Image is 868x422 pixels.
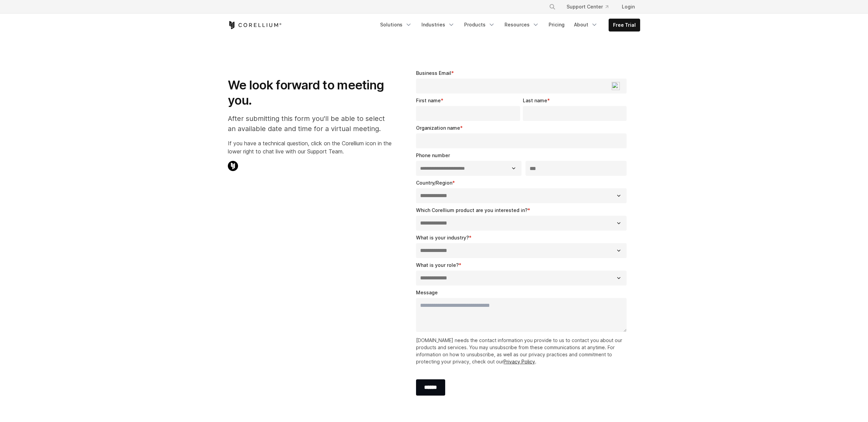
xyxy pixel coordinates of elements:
img: Corellium Chat Icon [228,161,238,171]
p: If you have a technical question, click on the Corellium icon in the lower right to chat live wit... [228,139,392,155]
a: Industries [417,19,459,31]
span: Last name [523,98,547,103]
div: Navigation Menu [376,19,640,31]
a: Login [616,1,640,13]
div: Navigation Menu [541,1,640,13]
span: Organization name [416,125,460,131]
span: Business Email [416,70,451,76]
span: First name [416,98,441,103]
span: Country/Region [416,180,452,186]
h1: We look forward to meeting you. [228,78,392,108]
span: What is your industry? [416,235,469,240]
span: Message [416,290,438,295]
a: Solutions [376,19,416,31]
a: Products [460,19,499,31]
a: About [570,19,602,31]
span: Which Corellium product are you interested in? [416,207,528,213]
button: Search [546,1,558,13]
p: [DOMAIN_NAME] needs the contact information you provide to us to contact you about our products a... [416,337,629,365]
span: What is your role? [416,262,459,268]
p: After submitting this form you'll be able to select an available date and time for a virtual meet... [228,113,392,134]
span: Phone number [416,152,450,158]
a: Support Center [561,1,614,13]
img: npw-badge-icon-locked.svg [612,82,620,90]
a: Resources [500,19,543,31]
a: Corellium Home [228,21,282,29]
a: Free Trial [609,19,640,31]
a: Privacy Policy [504,359,535,364]
a: Pricing [545,19,569,31]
